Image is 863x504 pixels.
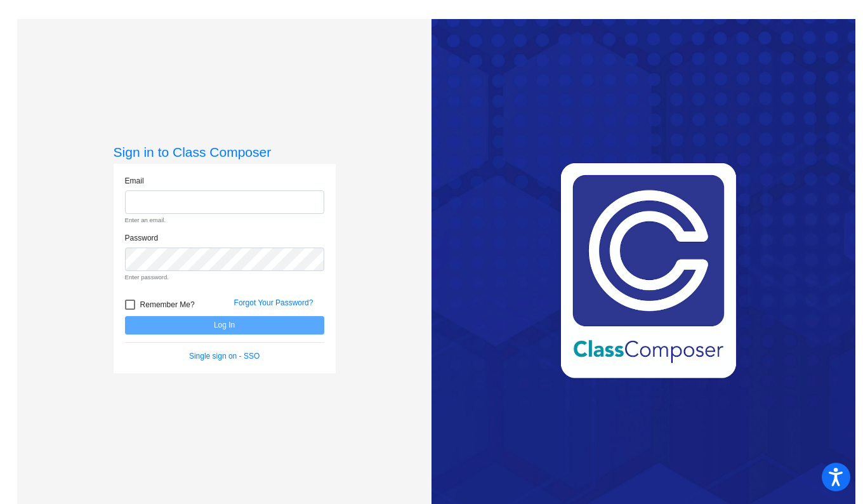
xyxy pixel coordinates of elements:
a: Single sign on - SSO [189,352,260,361]
h3: Sign in to Class Composer [114,144,336,160]
small: Enter an email. [125,216,324,225]
span: Remember Me? [140,297,195,312]
label: Password [125,232,159,244]
small: Enter password. [125,273,324,282]
button: Log In [125,316,324,335]
label: Email [125,175,144,187]
a: Forgot Your Password? [234,298,313,307]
